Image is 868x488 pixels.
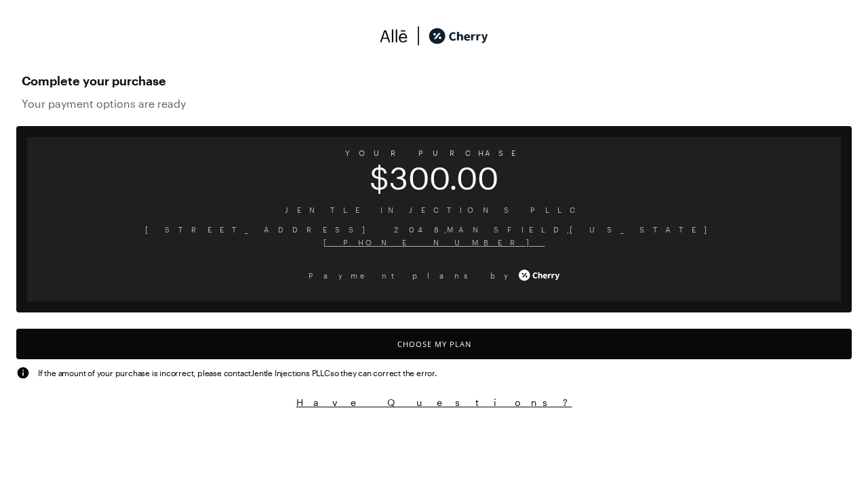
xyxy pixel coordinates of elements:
button: Choose My Plan [16,329,852,359]
span: YOUR PURCHASE [27,144,841,162]
span: Payment plans by [309,269,516,282]
span: If the amount of your purchase is incorrect, please contact Jentle Injections PLLC so they can co... [38,367,437,379]
img: svg%3e [16,366,30,380]
button: Have Questions? [16,396,852,409]
img: svg%3e [408,26,429,46]
img: svg%3e [380,26,408,46]
span: [PHONE_NUMBER] [38,236,830,249]
span: Jentle Injections PLLC [38,203,830,216]
span: [STREET_ADDRESS] 2048 , MANSFIELD , [US_STATE] [38,223,830,236]
span: Your payment options are ready [22,97,846,110]
span: $300.00 [27,169,841,187]
span: Complete your purchase [22,70,846,91]
img: cherry_white_logo-JPerc-yG.svg [519,265,559,285]
img: cherry_black_logo-DrOE_MJI.svg [429,26,488,46]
